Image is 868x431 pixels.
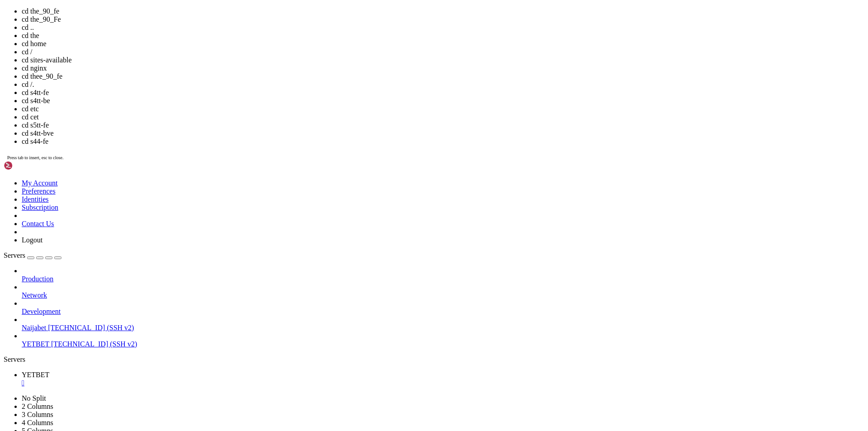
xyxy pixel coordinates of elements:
li: cd thee_90_fe [22,72,864,81]
li: Network [22,283,864,299]
span: YETBET [22,371,49,379]
img: Shellngn [4,161,56,170]
li: cd s4tt-bve [22,129,864,137]
a: No Split [22,394,46,402]
a: 4 Columns [22,419,53,426]
li: cd s44-fe [22,137,864,146]
span: Press tab to insert, esc to close. [7,155,63,160]
a: Production [22,275,864,283]
li: cd the [22,32,864,40]
a: Logout [22,236,42,244]
a: 2 Columns [22,403,53,410]
a: Preferences [22,187,56,195]
a: Network [22,291,864,299]
li: Naijabet [TECHNICAL_ID] (SSH v2) [22,316,864,332]
a: YETBET [TECHNICAL_ID] (SSH v2) [22,340,864,348]
a: Development [22,308,864,316]
div: Servers [4,355,864,364]
span: Production [22,275,53,283]
li: cd /. [22,81,864,89]
a: Servers [4,251,61,259]
span: Network [22,291,47,299]
li: cd sites-available [22,56,864,64]
a: 3 Columns [22,411,53,418]
li: cd the_90_Fe [22,15,864,24]
li: Production [22,267,864,283]
li: cd .. [22,24,864,32]
li: cd s4tt-be [22,97,864,105]
span: YETBET [22,340,49,348]
a: Contact Us [22,220,54,227]
a:  [22,379,864,387]
li: cd cet [22,113,864,121]
li: cd / [22,48,864,56]
li: Development [22,299,864,316]
a: My Account [22,179,58,187]
a: Identities [22,195,49,203]
li: cd s4tt-fe [22,89,864,97]
a: Naijabet [TECHNICAL_ID] (SSH v2) [22,324,864,332]
span: Development [22,308,61,315]
li: cd etc [22,105,864,113]
span: [TECHNICAL_ID] (SSH v2) [51,340,137,348]
span: [TECHNICAL_ID] (SSH v2) [48,324,134,332]
li: YETBET [TECHNICAL_ID] (SSH v2) [22,332,864,348]
li: cd s5tt-fe [22,121,864,129]
li: cd nginx [22,64,864,72]
span: Servers [4,251,25,259]
span: Naijabet [22,324,46,332]
li: cd home [22,40,864,48]
li: cd the_90_fe [22,7,864,15]
a: YETBET [22,371,864,387]
a: Subscription [22,204,58,211]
